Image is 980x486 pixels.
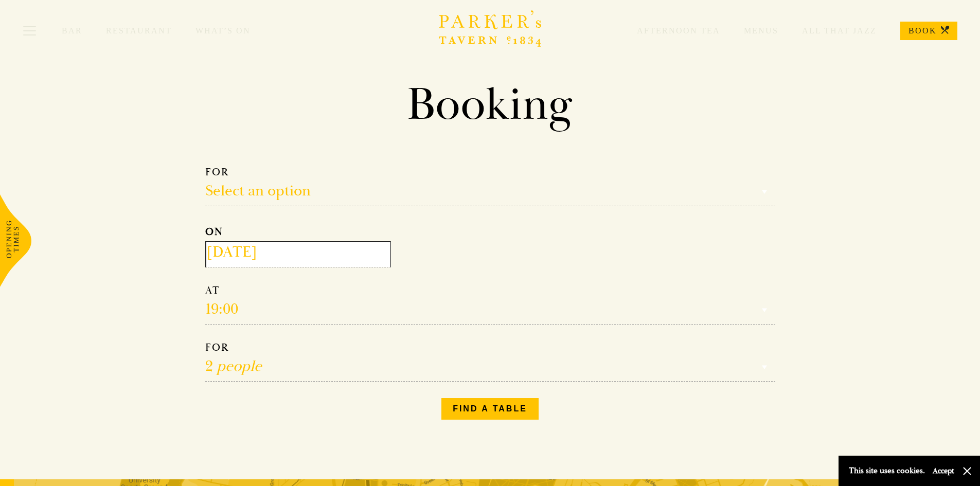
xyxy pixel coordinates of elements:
h1: Booking [197,77,783,133]
button: Find a table [441,398,539,420]
button: Close and accept [962,466,972,476]
strong: ON [205,225,223,238]
button: Accept [933,466,954,476]
p: This site uses cookies. [849,463,925,478]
